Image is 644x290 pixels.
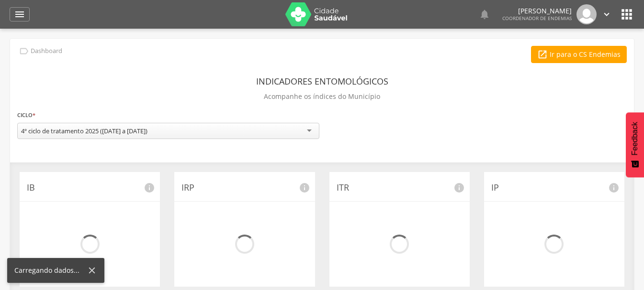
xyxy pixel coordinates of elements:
[27,182,153,194] p: IB
[256,73,388,90] header: Indicadores Entomológicos
[531,46,627,63] a: Ir para o CS Endemias
[181,182,307,194] p: IRP
[601,4,612,24] a: 
[144,182,155,193] i: info
[619,7,634,22] i: 
[453,182,465,193] i: info
[601,9,612,20] i: 
[21,127,147,135] div: 4º ciclo de tratamento 2025 ([DATE] a [DATE])
[631,122,639,155] span: Feedback
[19,46,29,56] i: 
[537,49,548,60] i: 
[299,182,310,193] i: info
[608,182,620,193] i: info
[491,182,617,194] p: IP
[264,90,380,103] p: Acompanhe os índices do Município
[502,8,572,14] p: [PERSON_NAME]
[479,4,490,24] a: 
[10,7,30,21] a: 
[479,9,490,20] i: 
[337,182,463,194] p: ITR
[626,112,644,177] button: Feedback - Mostrar pesquisa
[17,110,35,120] label: Ciclo
[502,15,572,21] span: Coordenador de Endemias
[14,266,87,275] div: Carregando dados...
[31,47,62,55] p: Dashboard
[14,9,25,20] i: 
